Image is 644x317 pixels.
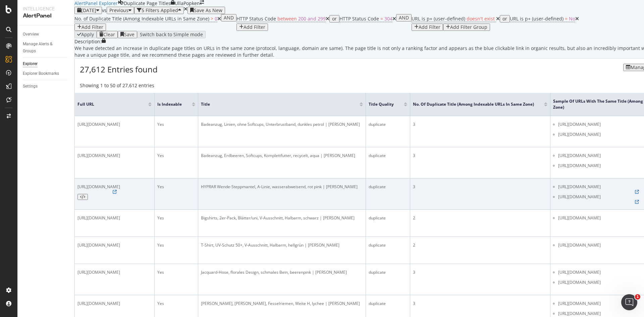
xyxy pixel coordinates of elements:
[77,215,120,221] span: [URL][DOMAIN_NAME]
[369,215,407,221] div: duplicate
[23,5,69,12] div: Intelligence
[339,15,379,22] span: HTTP Status Code
[157,301,195,307] div: Yes
[77,121,120,127] span: [URL][DOMAIN_NAME]
[224,15,234,20] div: AND
[107,7,134,14] button: Previous
[23,60,69,67] a: Explorer
[81,32,94,37] div: Apply
[413,184,547,190] div: 3
[558,301,601,306] span: [URL][DOMAIN_NAME]
[413,101,534,107] span: No. of Duplicate Title (Among Indexable URLs in Same Zone)
[201,215,363,221] div: Bigshirts, 2er-Pack, Blätter/uni, V-Ausschnitt, Halbarm, schwarz | [PERSON_NAME]
[558,215,601,221] span: [URL][DOMAIN_NAME]
[102,7,107,14] span: vs
[137,31,206,38] button: Switch back to Simple mode
[369,101,394,107] span: Title Quality
[157,101,182,107] span: Is Indexable
[157,121,195,127] div: Yes
[413,269,547,275] div: 3
[187,7,225,14] button: Save As New
[201,153,363,159] div: Badeanzug, Erdbeeren, Softcups, Komplettfutter, recycelt, aqua | [PERSON_NAME]
[500,15,510,22] button: or
[140,32,203,37] div: Switch back to Simple mode
[157,184,195,190] div: Yes
[558,153,601,158] span: [URL][DOMAIN_NAME]
[23,83,38,90] div: Settings
[74,15,209,22] span: No. of Duplicate Title (Among Indexable URLs in Same Zone)
[82,24,103,30] div: Add Filter
[569,15,575,22] span: No
[77,301,120,306] span: [URL][DOMAIN_NAME]
[413,153,547,159] div: 3
[23,41,63,55] div: Manage Alerts & Groups
[80,64,158,75] span: 27,612 Entries found
[558,121,601,127] span: [URL][DOMAIN_NAME]
[558,242,601,248] span: [URL][DOMAIN_NAME]
[23,31,69,38] a: Overview
[502,16,507,21] div: or
[201,301,363,307] div: [PERSON_NAME], [PERSON_NAME], Fesselriemen, Weite H, lychee | [PERSON_NAME]
[201,121,363,127] div: Badeanzug, Linien, ohne Softcups, Unterbrustband, dunkles petrol | [PERSON_NAME]
[558,311,601,316] span: [URL][DOMAIN_NAME]
[413,242,547,248] div: 2
[118,31,137,38] button: Save
[157,153,195,159] div: Yes
[621,294,637,310] iframe: Intercom live chat
[236,15,276,22] span: HTTP Status Code
[77,101,138,107] span: Full URL
[384,15,392,22] span: 304
[184,7,187,11] div: times
[396,14,412,21] button: AND
[450,24,487,30] div: Add Filter Group
[558,269,601,275] span: [URL][DOMAIN_NAME]
[201,184,363,190] div: HYPRAR Wende-Steppmantel, A-Linie, wasserabweisend, rot pink | [PERSON_NAME]
[412,15,465,22] span: URL is p+ (user-defined)
[329,15,339,22] button: or
[412,23,443,31] button: Add Filter
[124,32,135,37] div: Save
[77,269,120,275] span: [URL][DOMAIN_NAME]
[413,301,547,307] div: 3
[134,7,184,14] button: 5 Filters Applied
[565,15,568,22] span: =
[109,7,128,13] span: Previous
[77,194,88,200] button: View HTML Source
[215,15,217,22] span: 0
[103,32,115,37] div: Clear
[77,153,120,158] span: [URL][DOMAIN_NAME]
[23,70,59,77] div: Explorer Bookmarks
[77,242,120,248] span: [URL][DOMAIN_NAME]
[74,31,97,38] button: Apply
[74,38,102,45] div: Description:
[369,242,407,248] div: duplicate
[277,15,297,22] span: between
[369,184,407,190] div: duplicate
[201,269,363,275] div: Jacquard-Hose, florales Design, schmales Bein, beerenpink | [PERSON_NAME]
[369,269,407,275] div: duplicate
[157,269,195,275] div: Yes
[380,15,383,22] span: =
[221,14,236,21] button: AND
[74,23,106,31] button: Add Filter
[413,121,547,127] div: 3
[298,15,326,22] span: 200 and 299
[23,83,69,90] a: Settings
[23,60,38,67] div: Explorer
[81,7,96,13] span: 2025 Aug. 22nd
[510,15,563,22] span: URL is p+ (user-defined)
[558,194,601,200] span: [URL][DOMAIN_NAME]
[558,279,601,285] span: [URL][DOMAIN_NAME]
[369,121,407,127] div: duplicate
[399,15,409,20] div: AND
[244,24,265,30] div: Add Filter
[157,242,195,248] div: Yes
[201,101,350,107] span: Title
[74,7,102,14] button: [DATE]
[194,8,222,13] div: Save As New
[23,70,69,77] a: Explorer Bookmarks
[558,131,601,137] span: [URL][DOMAIN_NAME]
[419,24,440,30] div: Add Filter
[413,215,547,221] div: 2
[332,16,337,21] div: or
